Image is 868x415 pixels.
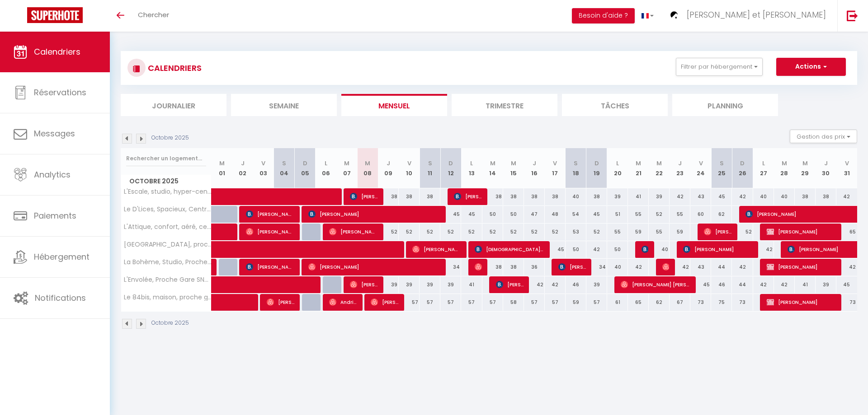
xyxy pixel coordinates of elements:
div: 39 [649,188,670,205]
abbr: V [553,159,557,168]
div: 42 [732,259,753,275]
h3: CALENDRIERS [146,58,202,78]
span: [PERSON_NAME] [246,258,294,275]
th: 07 [336,148,357,188]
div: 53 [566,224,586,240]
div: 50 [482,206,503,223]
div: 38 [482,188,503,205]
abbr: L [762,159,765,168]
span: Octobre 2025 [121,175,211,188]
div: 57 [524,294,545,311]
span: L'Escale, studio, hyper-centre historique, Netflix [123,188,213,195]
div: 38 [816,188,836,205]
div: 52 [378,224,399,240]
th: 27 [753,148,774,188]
div: 59 [628,224,649,240]
span: Réservations [34,87,86,98]
th: 17 [545,148,566,188]
div: 38 [378,188,399,205]
div: 44 [732,276,753,293]
div: 65 [628,294,649,311]
div: 39 [420,276,440,293]
abbr: D [740,159,745,168]
span: [PERSON_NAME] [767,223,836,240]
th: 30 [816,148,836,188]
span: Notifications [35,292,86,303]
div: 38 [482,259,503,275]
abbr: J [533,159,536,168]
li: Mensuel [341,94,447,116]
div: 45 [711,188,732,205]
button: Gestion des prix [790,130,857,143]
span: [PERSON_NAME] et [PERSON_NAME] [687,9,826,20]
li: Journalier [121,94,226,116]
div: 41 [795,276,816,293]
div: 57 [482,294,503,311]
th: 08 [357,148,378,188]
div: 42 [753,241,774,258]
div: 40 [649,241,670,258]
span: Calendriers [34,46,80,57]
div: 38 [420,188,440,205]
div: 45 [690,276,711,293]
span: Analytics [34,169,71,180]
abbr: J [678,159,682,168]
div: 52 [524,224,545,240]
abbr: M [490,159,495,168]
th: 26 [732,148,753,188]
div: 75 [711,294,732,311]
li: Planning [672,94,778,116]
span: Paiements [34,210,76,221]
th: 25 [711,148,732,188]
div: 47 [524,206,545,223]
th: 31 [836,148,857,188]
div: 48 [545,206,566,223]
span: [PERSON_NAME] [662,258,669,275]
div: 57 [586,294,607,311]
th: 15 [503,148,524,188]
button: Besoin d'aide ? [572,8,635,23]
div: 42 [753,276,774,293]
abbr: D [303,159,307,168]
span: [PERSON_NAME] [246,223,294,240]
span: [PERSON_NAME] [412,241,461,258]
span: [PERSON_NAME] [767,258,836,275]
th: 19 [586,148,607,188]
span: Messages [34,128,75,139]
div: 36 [524,259,545,275]
th: 21 [628,148,649,188]
div: 39 [440,276,461,293]
abbr: S [282,159,286,168]
th: 05 [295,148,316,188]
th: 02 [232,148,253,188]
span: [PERSON_NAME] [PERSON_NAME] [621,276,690,293]
div: 38 [503,188,524,205]
abbr: M [782,159,787,168]
div: 61 [607,294,628,311]
th: 28 [774,148,795,188]
span: [PERSON_NAME] [496,276,524,293]
div: 59 [566,294,586,311]
div: 52 [732,224,753,240]
div: 42 [836,188,857,205]
div: 38 [503,259,524,275]
abbr: J [824,159,828,168]
abbr: M [219,159,225,168]
span: [PERSON_NAME] [683,241,752,258]
div: 65 [836,224,857,240]
abbr: S [428,159,432,168]
th: 13 [461,148,482,188]
span: Chercher [138,10,169,19]
div: 55 [649,224,670,240]
div: 62 [649,294,670,311]
abbr: L [470,159,473,168]
div: 39 [607,188,628,205]
div: 52 [420,224,440,240]
div: 45 [440,206,461,223]
div: 55 [670,206,690,223]
div: 34 [586,259,607,275]
p: Octobre 2025 [151,134,189,142]
div: 43 [690,259,711,275]
abbr: S [574,159,578,168]
div: 42 [524,276,545,293]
